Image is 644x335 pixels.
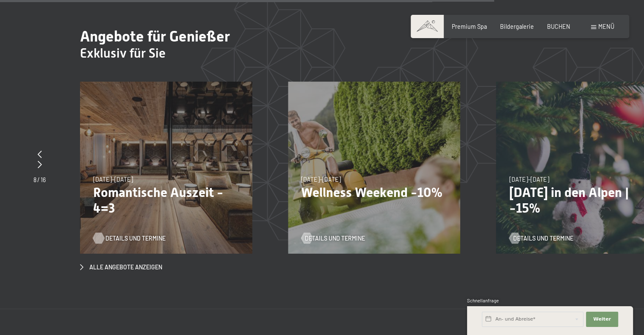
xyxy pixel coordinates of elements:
[467,298,499,303] span: Schnellanfrage
[93,185,239,216] p: Romantische Auszeit - 4=3
[586,312,618,327] button: Weiter
[509,176,549,183] span: [DATE]–[DATE]
[593,316,611,323] span: Weiter
[37,176,40,183] span: /
[105,234,166,243] span: Details und Termine
[93,176,133,183] span: [DATE]–[DATE]
[41,176,46,183] span: 16
[305,234,365,243] span: Details und Termine
[301,185,447,200] p: Wellness Weekend -10%
[93,234,157,243] a: Details und Termine
[80,263,162,271] a: Alle Angebote anzeigen
[301,234,365,243] a: Details und Termine
[509,234,573,243] a: Details und Termine
[547,23,570,30] a: BUCHEN
[513,234,573,243] span: Details und Termine
[500,23,534,30] a: Bildergalerie
[89,263,162,271] span: Alle Angebote anzeigen
[301,176,341,183] span: [DATE]–[DATE]
[80,28,230,45] span: Angebote für Genießer
[598,23,614,30] span: Menü
[452,23,487,30] a: Premium Spa
[80,45,166,61] span: Exklusiv für Sie
[33,176,36,183] span: 8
